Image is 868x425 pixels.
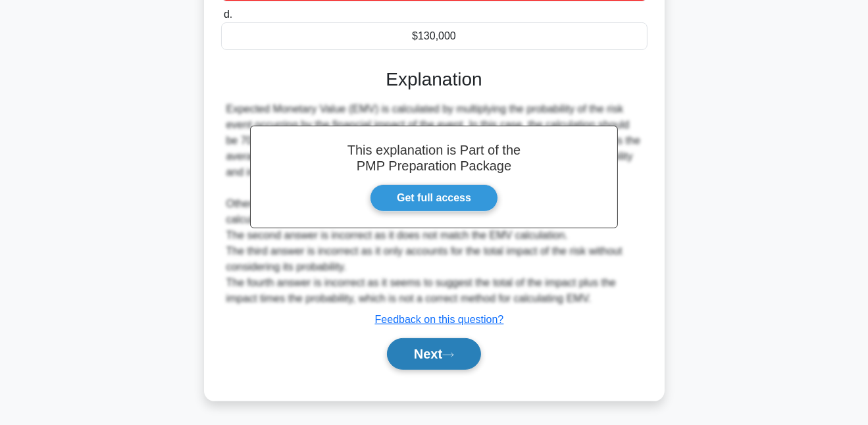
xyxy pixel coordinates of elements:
button: Next [387,338,481,370]
a: Feedback on this question? [375,314,504,325]
span: d. [224,9,232,20]
div: Expected Monetary Value (EMV) is calculated by multiplying the probability of the risk event occu... [226,101,642,307]
a: Get full access [370,184,498,212]
h3: Explanation [229,68,640,91]
div: $130,000 [221,22,648,50]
